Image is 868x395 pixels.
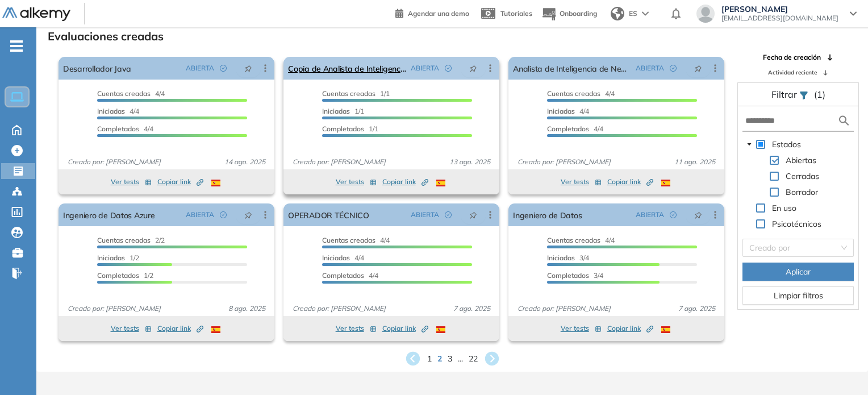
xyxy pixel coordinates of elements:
button: Copiar link [157,322,203,335]
a: Copia de Analista de Inteligencia de Negocios. [288,57,406,80]
button: pushpin [686,206,711,224]
span: Psicotécnicos [772,219,821,229]
img: ESP [436,180,445,186]
span: Cuentas creadas [547,236,600,244]
span: pushpin [469,64,477,73]
span: Filtrar [771,89,799,100]
span: Borrador [786,187,818,197]
img: world [611,7,624,20]
span: Cuentas creadas [322,236,375,244]
button: Onboarding [541,2,597,26]
button: Ver tests [111,322,152,335]
span: Completados [547,124,589,133]
img: ESP [211,326,220,333]
button: pushpin [236,206,261,224]
span: ... [458,353,463,365]
span: Actividad reciente [768,68,817,77]
span: pushpin [469,210,477,219]
a: Agendar una demo [395,6,469,19]
span: Iniciadas [322,107,350,115]
span: 1/1 [322,107,364,115]
span: En uso [772,203,796,213]
span: Creado por: [PERSON_NAME] [63,157,165,167]
span: 4/4 [322,271,378,280]
span: 4/4 [97,124,153,133]
span: ABIERTA [186,63,214,73]
span: Aplicar [786,265,811,278]
a: Desarrollador Java [63,57,131,80]
span: pushpin [244,210,252,219]
button: Ver tests [561,175,602,189]
button: Copiar link [157,175,203,189]
span: Completados [547,271,589,280]
span: Creado por: [PERSON_NAME] [63,303,165,314]
span: ABIERTA [411,210,439,220]
span: Cerradas [786,171,819,181]
i: - [10,45,23,47]
a: Ingeniero de Datos [513,203,582,226]
span: 1/2 [97,253,139,262]
span: 4/4 [547,107,589,115]
span: Cerradas [783,169,821,183]
span: 4/4 [322,236,390,244]
span: 2 [437,353,442,365]
span: [EMAIL_ADDRESS][DOMAIN_NAME] [721,14,838,23]
span: ES [629,9,637,19]
span: Completados [322,271,364,280]
img: ESP [661,326,670,333]
button: Copiar link [382,322,428,335]
span: En uso [770,201,799,215]
span: check-circle [220,65,227,72]
span: 4/4 [97,89,165,98]
span: 3 [448,353,452,365]
span: Cuentas creadas [322,89,375,98]
span: Completados [97,124,139,133]
span: 4/4 [97,107,139,115]
span: 22 [469,353,478,365]
span: pushpin [694,210,702,219]
span: (1) [814,88,825,101]
button: Copiar link [607,322,653,335]
span: Borrador [783,185,820,199]
button: pushpin [461,206,486,224]
span: Creado por: [PERSON_NAME] [513,157,615,167]
button: pushpin [461,59,486,77]
span: ABIERTA [636,63,664,73]
img: ESP [661,180,670,186]
span: Agendar una demo [408,9,469,18]
img: arrow [642,11,649,16]
span: Tutoriales [500,9,532,18]
span: Psicotécnicos [770,217,824,231]
span: 13 ago. 2025 [445,157,495,167]
span: Copiar link [157,177,203,187]
button: Ver tests [111,175,152,189]
span: [PERSON_NAME] [721,5,838,14]
span: 7 ago. 2025 [674,303,720,314]
span: 14 ago. 2025 [220,157,270,167]
span: 3/4 [547,271,603,280]
button: Copiar link [607,175,653,189]
span: check-circle [445,211,452,218]
span: 7 ago. 2025 [449,303,495,314]
span: check-circle [220,211,227,218]
span: pushpin [694,64,702,73]
span: Cuentas creadas [97,89,151,98]
span: 8 ago. 2025 [224,303,270,314]
span: Copiar link [382,177,428,187]
img: ESP [211,180,220,186]
span: Copiar link [157,323,203,334]
span: 2/2 [97,236,165,244]
button: Aplicar [742,263,854,281]
button: Ver tests [336,175,377,189]
span: Iniciadas [547,253,575,262]
span: ABIERTA [636,210,664,220]
span: Iniciadas [322,253,350,262]
span: 4/4 [547,236,615,244]
button: pushpin [236,59,261,77]
span: Cuentas creadas [97,236,151,244]
span: Copiar link [382,323,428,334]
h3: Evaluaciones creadas [48,30,164,43]
span: Abiertas [786,155,816,165]
span: Onboarding [560,9,597,18]
span: 4/4 [322,253,364,262]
